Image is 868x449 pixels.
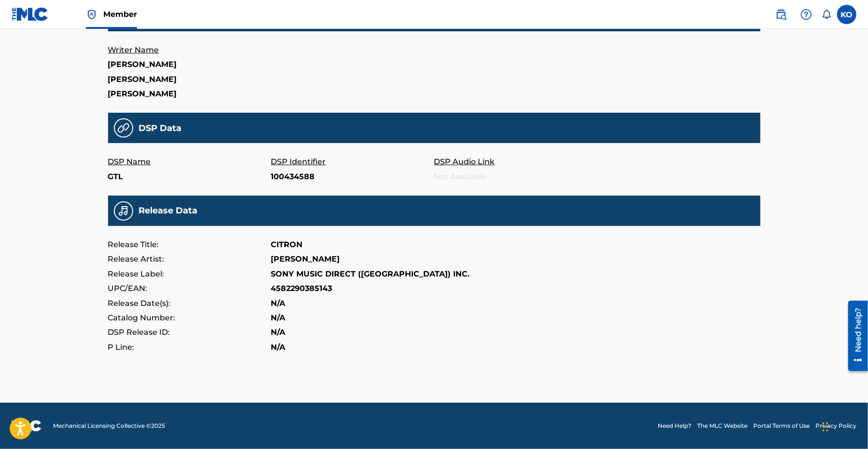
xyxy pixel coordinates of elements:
[271,170,434,184] p: 100434588
[114,118,133,138] img: 31a9e25fa6e13e71f14b.png
[108,325,271,340] p: DSP Release ID:
[108,72,271,87] p: [PERSON_NAME]
[823,412,828,441] div: Dra
[108,281,271,296] p: UPC/EAN:
[108,267,271,281] p: Release Label:
[800,9,812,20] img: help
[841,297,868,374] iframe: Resource Center
[837,5,856,24] div: User Menu
[108,43,271,57] p: Writer Name
[108,252,271,266] p: Release Artist:
[658,422,691,430] a: Need Help?
[434,170,597,184] p: Not Available
[434,155,597,169] p: DSP Audio Link
[108,57,271,72] p: [PERSON_NAME]
[108,311,271,325] p: Catalog Number:
[139,205,198,216] h5: Release Data
[271,267,470,281] p: SONY MUSIC DIRECT ([GEOGRAPHIC_DATA]) INC.
[271,252,340,266] p: [PERSON_NAME]
[53,422,165,430] span: Mechanical Licensing Collective © 2025
[271,340,286,355] p: N/A
[108,170,271,184] p: GTL
[108,155,271,169] p: DSP Name
[108,296,271,311] p: Release Date(s):
[271,325,286,340] p: N/A
[815,422,856,430] a: Privacy Policy
[103,9,137,20] span: Member
[114,201,133,221] img: 75424d043b2694df37d4.png
[139,123,182,134] h5: DSP Data
[772,5,791,24] a: Public Search
[86,9,97,20] img: Top Rightsholder
[753,422,810,430] a: Portal Terms of Use
[820,403,868,449] iframe: Chat Widget
[108,340,271,355] p: P Line:
[775,9,787,20] img: search
[108,87,271,101] p: [PERSON_NAME]
[12,420,41,432] img: logo
[271,296,286,311] p: N/A
[797,5,816,24] div: Help
[271,238,303,252] p: CITRON
[822,10,831,19] div: Notifications
[271,155,434,169] p: DSP Identifier
[108,238,271,252] p: Release Title:
[271,281,332,296] p: 4582290385143
[820,403,868,449] div: Chatt-widget
[12,7,49,21] img: MLC Logo
[271,311,286,325] p: N/A
[697,422,747,430] a: The MLC Website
